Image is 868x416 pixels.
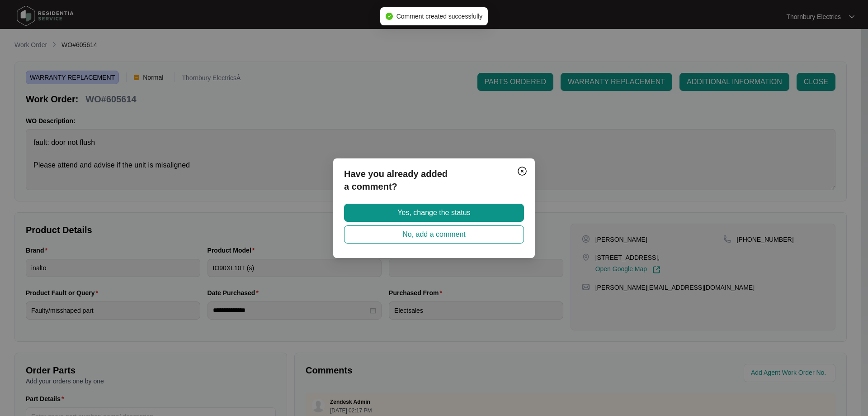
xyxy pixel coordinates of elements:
img: closeCircle [517,166,528,177]
p: a comment? [344,180,524,193]
p: Have you already added [344,167,524,180]
button: Yes, change the status [344,204,524,222]
button: Close [515,164,529,178]
button: No, add a comment [344,225,524,244]
span: No, add a comment [402,229,466,240]
span: Yes, change the status [397,207,470,218]
span: check-circle [386,13,393,20]
span: Comment created successfully [396,13,483,20]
